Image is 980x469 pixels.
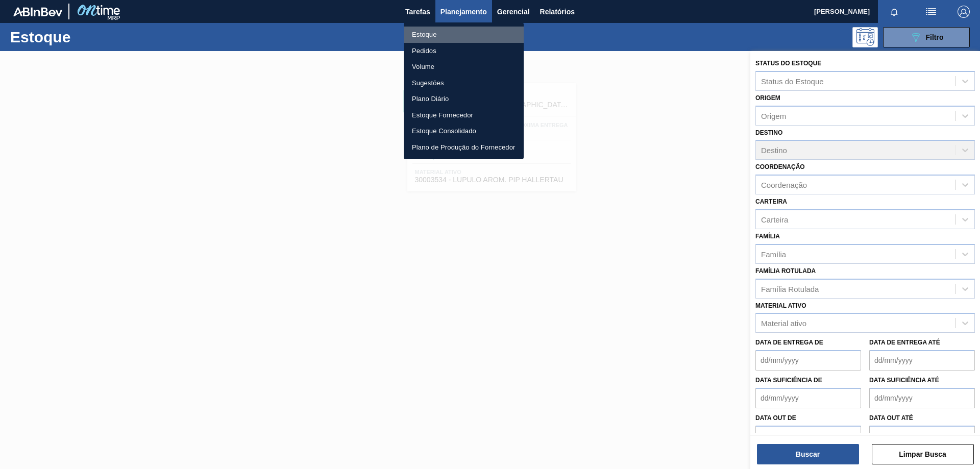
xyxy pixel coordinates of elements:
a: Sugestões [404,75,524,91]
a: Pedidos [404,43,524,59]
a: Volume [404,59,524,75]
a: Estoque [404,27,524,43]
a: Plano Diário [404,91,524,107]
a: Estoque Consolidado [404,123,524,139]
a: Plano de Produção do Fornecedor [404,139,524,156]
a: Estoque Fornecedor [404,107,524,124]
